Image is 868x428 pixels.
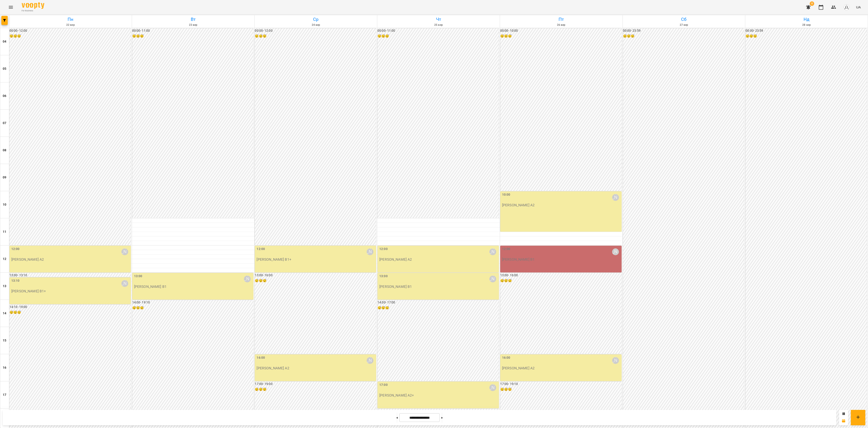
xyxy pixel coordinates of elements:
[257,355,265,360] label: 16:00
[133,16,254,23] h6: Вт
[11,289,46,293] p: [PERSON_NAME] В1+
[500,34,622,39] h6: 😴😴😴
[377,28,499,33] h6: 00:00 - 11:00
[3,229,6,234] h6: 11
[11,247,20,252] label: 12:00
[377,305,499,310] h6: 😴😴😴
[377,300,499,305] h6: 14:00 - 17:00
[257,366,289,370] p: [PERSON_NAME] А2
[3,148,6,153] h6: 08
[255,23,376,27] h6: 24 вер
[11,278,20,283] label: 13:10
[377,34,499,39] h6: 😴😴😴
[255,382,376,387] h6: 17:00 - 19:00
[134,285,167,289] p: [PERSON_NAME] В1
[612,357,619,364] div: Ірина Бутенко
[612,194,619,201] div: Ірина Бутенко
[255,278,376,283] h6: 😴😴😴
[3,66,6,71] h6: 05
[9,34,131,39] h6: 😴😴😴
[3,121,6,126] h6: 07
[22,9,44,12] span: For Business
[134,274,142,279] label: 13:00
[745,34,867,39] h6: 😴😴😴
[5,2,16,13] button: Menu
[3,365,6,370] h6: 16
[502,192,510,197] label: 10:00
[22,2,44,9] img: Voopty Logo
[502,203,535,207] p: [PERSON_NAME] А2
[623,16,745,23] h6: Сб
[3,39,6,44] h6: 04
[379,382,388,387] label: 17:00
[810,1,814,6] span: 8
[121,280,128,287] div: Ірина Бутенко
[746,23,867,27] h6: 28 вер
[367,357,373,364] div: Ірина Бутенко
[379,285,412,289] p: [PERSON_NAME] В1
[367,248,373,255] div: Ірина Бутенко
[133,23,254,27] h6: 23 вер
[500,382,622,387] h6: 17:00 - 19:10
[379,247,388,252] label: 12:00
[9,310,131,315] h6: 😴😴😴
[9,273,131,278] h6: 13:00 - 13:10
[255,273,376,278] h6: 13:00 - 16:00
[501,16,622,23] h6: Пт
[746,16,867,23] h6: Нд
[257,257,291,261] p: [PERSON_NAME] В1+
[500,28,622,33] h6: 00:00 - 10:00
[843,4,850,10] img: avatar_s.png
[500,273,622,278] h6: 13:00 - 16:00
[257,247,265,252] label: 12:00
[11,257,44,261] p: [PERSON_NAME] А2
[3,175,6,180] h6: 09
[10,16,131,23] h6: Пн
[3,202,6,207] h6: 10
[3,311,6,316] h6: 14
[379,393,414,397] p: [PERSON_NAME] А2+
[623,28,744,33] h6: 00:00 - 23:59
[489,276,496,282] div: Ірина Бутенко
[3,392,6,397] h6: 17
[132,300,254,305] h6: 14:00 - 19:10
[502,257,535,261] p: [PERSON_NAME] В1
[623,34,744,39] h6: 😴😴😴
[854,3,863,11] button: UA
[121,248,128,255] div: Ірина Бутенко
[745,28,867,33] h6: 00:00 - 23:59
[132,305,254,310] h6: 😴😴😴
[244,276,251,282] div: Ірина Бутенко
[500,387,622,392] h6: 😴😴😴
[856,5,861,10] span: UA
[379,274,388,279] label: 13:00
[255,28,376,33] h6: 00:00 - 12:00
[489,248,496,255] div: Ірина Бутенко
[378,16,499,23] h6: Чт
[132,34,254,39] h6: 😴😴😴
[255,34,376,39] h6: 😴😴😴
[255,387,376,392] h6: 😴😴😴
[612,248,619,255] div: Ірина Бутенко
[502,355,510,360] label: 16:00
[10,23,131,27] h6: 22 вер
[489,384,496,391] div: Ірина Бутенко
[9,28,131,33] h6: 00:00 - 12:00
[623,23,745,27] h6: 27 вер
[255,16,376,23] h6: Ср
[3,284,6,289] h6: 13
[502,366,535,370] p: [PERSON_NAME] А2
[3,257,6,262] h6: 12
[501,23,622,27] h6: 26 вер
[3,338,6,343] h6: 15
[379,257,412,261] p: [PERSON_NAME] А2
[9,305,131,310] h6: 14:10 - 19:00
[502,247,510,252] label: 12:00
[3,94,6,99] h6: 06
[378,23,499,27] h6: 25 вер
[132,28,254,33] h6: 00:00 - 11:00
[500,278,622,283] h6: 😴😴😴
